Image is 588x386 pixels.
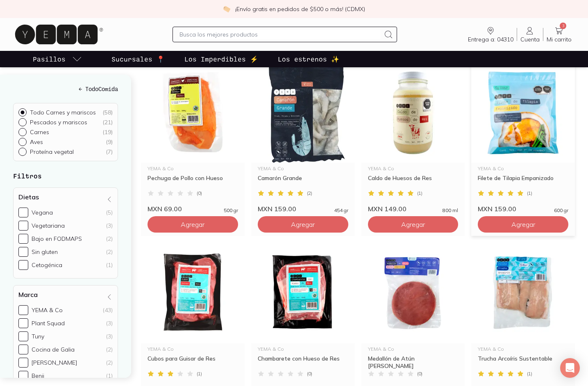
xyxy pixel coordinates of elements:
[258,355,348,370] div: Chambarete con Hueso de Res
[368,355,459,370] div: Medallón de Atún [PERSON_NAME]
[223,5,230,13] img: check
[291,220,315,228] span: Agregar
[307,191,312,196] span: ( 2 )
[33,54,66,64] p: Pasillos
[30,148,74,155] p: Proteína vegetal
[13,85,118,93] h5: ← Todo Comida
[527,191,532,196] span: ( 1 )
[278,54,339,64] p: Los estrenos ✨
[18,358,28,368] input: [PERSON_NAME](2)
[197,371,202,376] span: ( 1 )
[13,172,42,180] strong: Filtros
[30,119,87,126] p: Pescados y mariscos
[141,242,245,343] img: 33495 Cubos para guisar de res
[251,62,355,213] a: camaron grandeYEMA & CoCamarón Grande(2)MXN 159.00454 gr
[106,235,113,242] div: (2)
[276,51,341,67] a: Los estrenos ✨
[543,26,575,43] a: 3Mi carrito
[18,331,28,341] input: Tuny(3)
[106,333,113,340] div: (3)
[106,359,113,366] div: (2)
[361,242,465,343] img: Medallon de atún aleta amarilla
[465,26,517,43] a: Entrega a: 04310
[30,109,96,116] p: Todo Carnes y mariscos
[368,347,459,352] div: YEMA & Co
[258,174,348,189] div: Camarón Grande
[31,51,84,67] a: pasillo-todos-link
[32,320,65,327] div: Plant Squad
[560,358,580,378] div: Open Intercom Messenger
[183,51,260,67] a: Los Imperdibles ⚡️
[32,248,58,256] div: Sin gluten
[32,235,82,242] div: Bajo en FODMAPS
[517,26,543,43] a: Cuenta
[471,242,575,343] img: Filete de Trucha Sustentable
[148,174,238,189] div: Pechuga de Pollo con Hueso
[18,371,28,381] input: Benji(1)
[361,62,465,213] a: Caldo de Huesos de Res ArtesanalYEMA & CoCaldo de Huesos de Res(1)MXN 149.00800 ml
[32,372,44,379] div: Benji
[235,5,365,13] p: ¡Envío gratis en pedidos de $500 o más! (CDMX)
[148,355,238,370] div: Cubos para Guisar de Res
[18,260,28,270] input: Cetogénica(1)
[307,371,312,376] span: ( 0 )
[18,290,38,299] h4: Marca
[106,209,113,216] div: (5)
[471,62,575,163] img: Filete Tilapia Empanizada YEMA
[181,220,204,228] span: Agregar
[106,138,113,146] div: ( 9 )
[148,216,238,233] button: Agregar
[141,62,245,213] a: 33649 Pechuga de polloYEMA & CoPechuga de Pollo con Hueso(0)MXN 69.00500 gr
[520,36,540,43] span: Cuenta
[417,371,422,376] span: ( 0 )
[18,221,28,231] input: Vegetariana(3)
[478,216,568,233] button: Agregar
[32,222,65,229] div: Vegetariana
[102,128,113,136] div: ( 19 )
[361,62,465,163] img: Caldo de Huesos de Res Artesanal
[141,62,245,163] img: 33649 Pechuga de pollo
[511,220,535,228] span: Agregar
[32,359,77,366] div: [PERSON_NAME]
[554,208,568,213] span: 600 gr
[106,320,113,327] div: (3)
[197,191,202,196] span: ( 0 )
[106,372,113,379] div: (1)
[443,208,458,213] span: 800 ml
[527,371,532,376] span: ( 1 )
[18,247,28,257] input: Sin gluten(2)
[368,166,459,171] div: YEMA & Co
[102,119,113,126] div: ( 21 )
[368,205,406,213] span: MXN 149.00
[110,51,166,67] a: Sucursales 📍
[224,208,238,213] span: 500 gr
[471,62,575,213] a: Filete Tilapia Empanizada YEMAYEMA & CoFilete de Tilapia Empanizado(1)MXN 159.00600 gr
[30,138,43,146] p: Aves
[148,205,182,213] span: MXN 69.00
[401,220,425,228] span: Agregar
[478,347,568,352] div: YEMA & Co
[478,205,516,213] span: MXN 159.00
[251,242,355,343] img: 33180 Chambarete con hueso de res
[32,306,63,314] div: YEMA & Co
[148,347,238,352] div: YEMA & Co
[368,216,459,233] button: Agregar
[468,36,513,43] span: Entrega a: 04310
[179,30,380,39] input: Busca los mejores productos
[478,174,568,189] div: Filete de Tilapia Empanizado
[258,205,296,213] span: MXN 159.00
[334,208,348,213] span: 454 gr
[18,318,28,328] input: Plant Squad(3)
[32,209,53,216] div: Vegana
[32,261,62,269] div: Cetogénica
[417,191,422,196] span: ( 1 )
[258,166,348,171] div: YEMA & Co
[106,222,113,229] div: (3)
[368,174,459,189] div: Caldo de Huesos de Res
[258,347,348,352] div: YEMA & Co
[18,345,28,354] input: Cocina de Galia(2)
[251,62,355,163] img: camaron grande
[18,234,28,244] input: Bajo en FODMAPS(2)
[13,85,118,93] a: ← TodoComida
[106,248,113,256] div: (2)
